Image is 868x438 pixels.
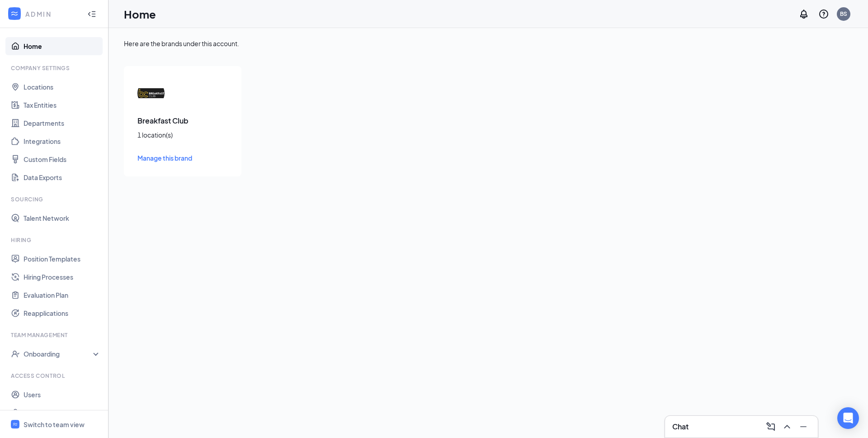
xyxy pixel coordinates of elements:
div: ADMIN [25,10,79,19]
a: Manage this brand [137,153,228,163]
a: Home [24,37,101,55]
div: BS [840,10,847,18]
svg: UserCheck [11,349,20,358]
h3: Breakfast Club [137,116,228,126]
h1: Home [124,6,156,22]
a: Reapplications [24,304,101,322]
a: Users [24,386,101,404]
a: Locations [24,78,101,96]
a: Departments [24,114,101,132]
div: 1 location(s) [137,130,228,139]
a: Custom Fields [24,150,101,168]
svg: WorkstreamLogo [12,421,18,427]
button: Minimize [796,419,811,434]
div: Sourcing [11,195,99,203]
h3: Chat [672,422,689,432]
svg: QuestionInfo [818,9,829,19]
span: Manage this brand [137,154,192,162]
div: Open Intercom Messenger [837,407,859,429]
div: Access control [11,372,99,380]
div: Onboarding [24,349,93,358]
a: Evaluation Plan [24,286,101,304]
div: Team Management [11,331,99,339]
button: ChevronUp [780,419,794,434]
a: Integrations [24,132,101,150]
a: Tax Entities [24,96,101,114]
img: Breakfast Club logo [137,80,165,107]
svg: Notifications [798,9,809,19]
div: Hiring [11,236,99,244]
div: Switch to team view [24,420,85,429]
a: Data Exports [24,168,101,186]
a: Position Templates [24,250,101,268]
button: ComposeMessage [764,419,778,434]
a: Talent Network [24,209,101,227]
div: Company Settings [11,64,99,72]
svg: ChevronUp [782,421,793,432]
div: Here are the brands under this account. [124,39,853,48]
a: Hiring Processes [24,268,101,286]
svg: ComposeMessage [765,421,776,432]
svg: WorkstreamLogo [10,9,19,18]
a: Roles and Permissions [24,404,101,422]
svg: Collapse [87,10,96,19]
svg: Minimize [798,421,809,432]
